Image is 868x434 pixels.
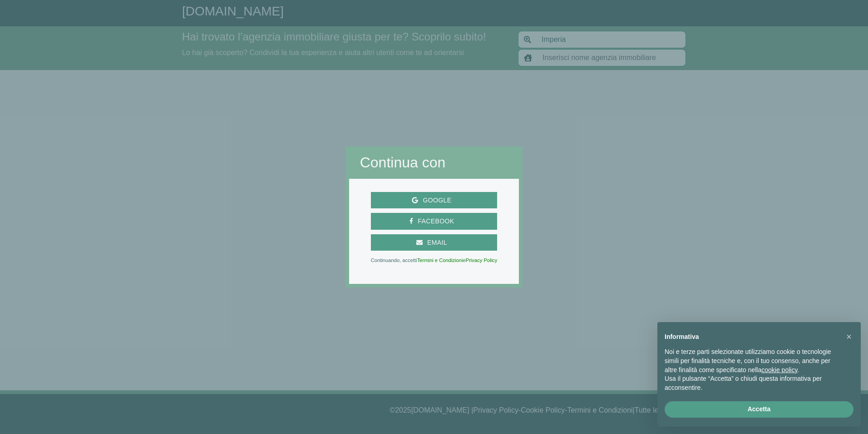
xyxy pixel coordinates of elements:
[417,257,463,263] a: Termini e Condizioni
[371,213,498,230] button: Facebook
[418,195,456,206] span: Google
[665,401,853,418] button: Accetta
[842,329,856,344] button: Chiudi questa informativa
[665,333,839,341] h2: Informativa
[371,258,498,262] p: Continuando, accetti e
[665,348,839,374] p: Noi e terze parti selezionate utilizziamo cookie o tecnologie simili per finalità tecniche e, con...
[371,234,498,251] button: Email
[360,154,508,171] h2: Continua con
[413,216,459,227] span: Facebook
[761,366,797,373] a: cookie policy - il link si apre in una nuova scheda
[846,332,852,342] span: ×
[423,237,452,248] span: Email
[466,257,498,263] a: Privacy Policy
[371,192,498,209] button: Google
[665,374,839,392] p: Usa il pulsante “Accetta” o chiudi questa informativa per acconsentire.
